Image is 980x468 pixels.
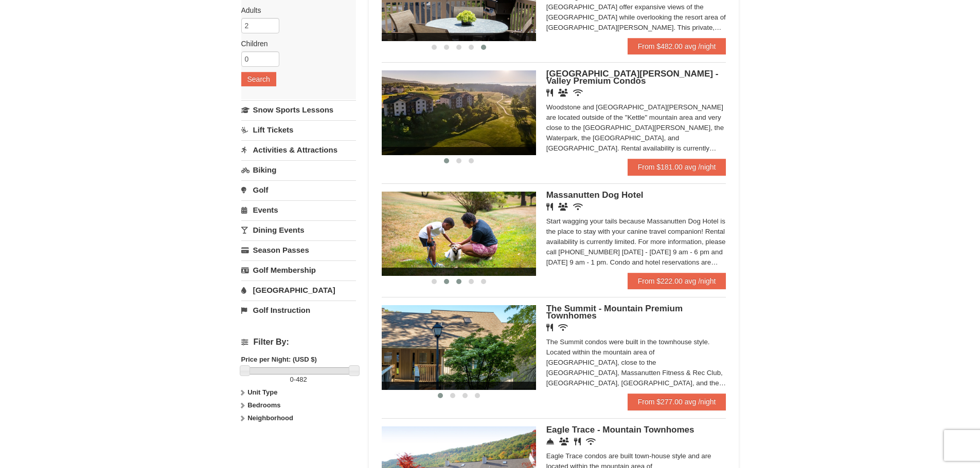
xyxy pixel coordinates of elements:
[574,438,581,445] i: Restaurant
[241,301,356,320] a: Golf Instruction
[628,273,726,289] a: From $222.00 avg /night
[241,260,356,279] a: Golf Membership
[546,324,553,331] i: Restaurant
[628,159,726,175] a: From $181.00 avg /night
[546,216,726,268] div: Start wagging your tails because Massanutten Dog Hotel is the place to stay with your canine trav...
[247,401,280,409] strong: Bedrooms
[241,100,356,119] a: Snow Sports Lessons
[241,355,317,363] strong: Price per Night: (USD $)
[241,160,356,179] a: Biking
[241,240,356,259] a: Season Passes
[546,102,726,154] div: Woodstone and [GEOGRAPHIC_DATA][PERSON_NAME] are located outside of the "Kettle" mountain area an...
[558,89,568,97] i: Banquet Facilities
[573,89,583,97] i: Wireless Internet (free)
[296,376,307,383] span: 482
[241,120,356,139] a: Lift Tickets
[290,376,294,383] span: 0
[241,72,276,86] button: Search
[628,394,726,410] a: From $277.00 avg /night
[241,338,356,347] h4: Filter By:
[241,280,356,299] a: [GEOGRAPHIC_DATA]
[546,203,553,211] i: Restaurant
[546,337,726,388] div: The Summit condos were built in the townhouse style. Located within the mountain area of [GEOGRAP...
[586,438,596,445] i: Wireless Internet (free)
[241,5,348,15] label: Adults
[628,38,726,54] a: From $482.00 avg /night
[546,89,553,97] i: Restaurant
[558,203,568,211] i: Banquet Facilities
[558,324,568,331] i: Wireless Internet (free)
[247,414,293,422] strong: Neighborhood
[241,200,356,219] a: Events
[546,190,644,200] span: Massanutten Dog Hotel
[241,39,348,49] label: Children
[559,438,569,445] i: Conference Facilities
[247,388,277,396] strong: Unit Type
[546,304,683,321] span: The Summit - Mountain Premium Townhomes
[573,203,583,211] i: Wireless Internet (free)
[241,140,356,159] a: Activities & Attractions
[241,220,356,239] a: Dining Events
[241,180,356,199] a: Golf
[546,69,719,86] span: [GEOGRAPHIC_DATA][PERSON_NAME] - Valley Premium Condos
[546,425,694,435] span: Eagle Trace - Mountain Townhomes
[241,375,356,385] label: -
[546,438,554,445] i: Concierge Desk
